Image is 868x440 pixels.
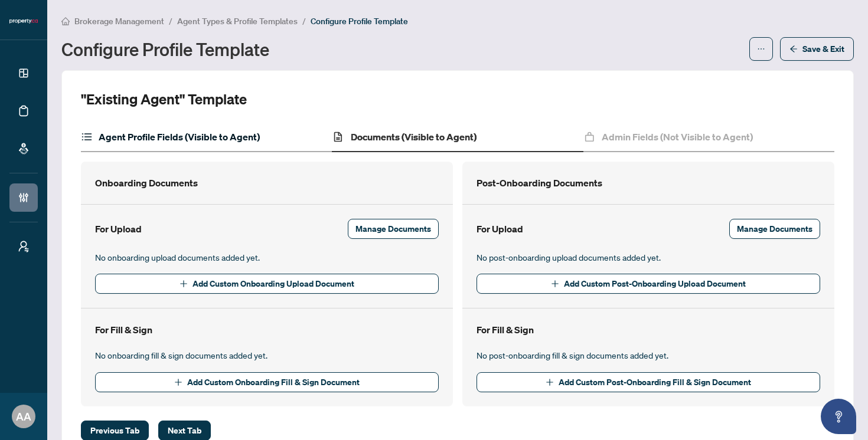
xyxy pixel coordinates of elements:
span: Add Custom Onboarding Upload Document [192,274,354,293]
span: No post-onboarding upload documents added yet. [477,251,820,264]
h4: Onboarding Documents [95,176,198,190]
button: Add Custom Onboarding Upload Document [95,274,439,294]
span: Configure Profile Template [311,16,408,27]
span: plus [174,378,182,386]
span: Add Custom Post-Onboarding Fill & Sign Document [559,373,751,392]
span: Save & Exit [802,40,844,58]
span: Manage Documents [355,219,431,238]
h4: Post-Onboarding Documents [477,176,602,190]
li: / [302,14,306,28]
span: arrow-left [789,45,798,53]
button: Add Custom Post-Onboarding Fill & Sign Document [477,372,820,392]
h4: For Upload [477,222,523,236]
button: Manage Documents [348,219,439,239]
span: No onboarding fill & sign documents added yet. [95,349,439,362]
h4: Agent Profile Fields (Visible to Agent) [99,130,260,144]
button: Save & Exit [780,37,854,61]
span: Agent Types & Profile Templates [177,16,298,27]
button: Manage Documents [729,219,820,239]
h1: Configure Profile Template [61,40,269,58]
span: home [61,17,70,25]
span: No onboarding upload documents added yet. [95,251,439,264]
span: ellipsis [757,45,765,53]
button: Add Custom Post-Onboarding Upload Document [477,274,820,294]
h4: Documents (Visible to Agent) [351,130,477,144]
span: plus [546,378,554,386]
span: Previous Tab [90,421,139,440]
h2: "Existing Agent" Template [81,90,247,109]
h4: For Fill & Sign [95,323,152,337]
span: Brokerage Management [74,16,164,27]
span: Manage Documents [737,219,812,238]
span: Add Custom Post-Onboarding Upload Document [564,274,746,293]
span: plus [180,280,188,288]
h4: For Upload [95,222,142,236]
li: / [169,14,172,28]
span: AA [16,408,31,425]
span: Add Custom Onboarding Fill & Sign Document [187,373,360,392]
img: logo [9,18,38,25]
span: Next Tab [168,421,201,440]
button: Add Custom Onboarding Fill & Sign Document [95,372,439,392]
span: user-switch [18,241,30,252]
span: plus [551,280,559,288]
h4: Admin Fields (Not Visible to Agent) [602,130,753,144]
button: Open asap [821,399,856,434]
span: No post-onboarding fill & sign documents added yet. [477,349,820,362]
h4: For Fill & Sign [477,323,534,337]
